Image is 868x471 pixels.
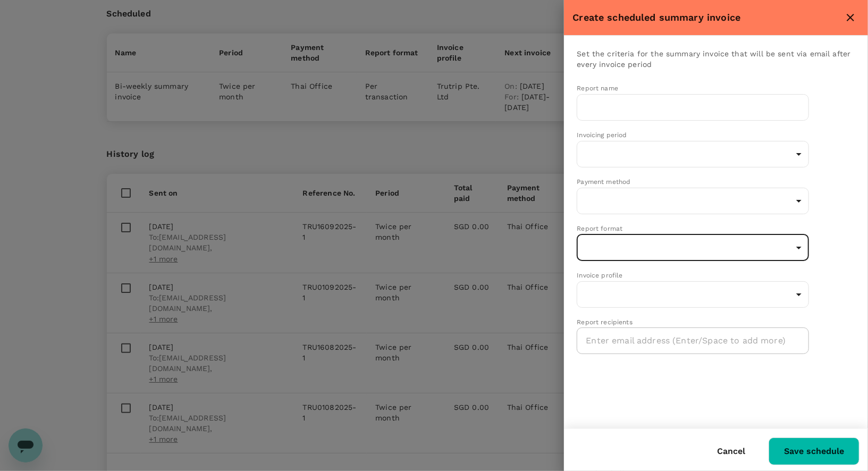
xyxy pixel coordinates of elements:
[586,332,804,349] input: Enter email address (Enter/Space to add more)
[577,318,633,326] span: Report recipients
[577,272,622,279] span: Invoice profile
[577,178,630,186] span: Payment method
[577,234,808,261] div: ​
[577,188,808,214] div: ​
[577,85,618,92] span: Report name
[769,438,859,465] button: Save schedule
[577,225,622,232] span: Report format
[572,10,841,26] div: Create scheduled summary invoice
[577,131,627,139] span: Invoicing period
[577,281,808,308] div: ​
[702,438,760,465] button: Cancel
[577,141,808,167] div: ​
[841,9,859,27] button: close
[577,48,855,70] p: Set the criteria for the summary invoice that will be sent via email after every invoice period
